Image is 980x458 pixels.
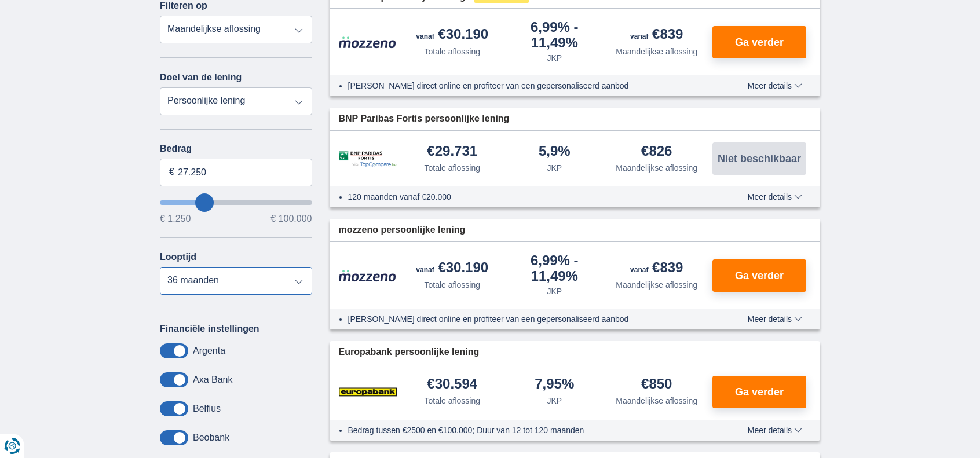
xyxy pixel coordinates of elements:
label: Bedrag [160,144,312,154]
button: Meer details [739,192,811,201]
div: €30.190 [416,261,488,277]
div: 5,9% [539,144,571,160]
div: Maandelijkse aflossing [616,395,697,406]
div: Totale aflossing [424,46,480,57]
span: Ga verder [735,270,784,281]
button: Meer details [739,426,811,435]
div: €839 [630,27,683,43]
span: Europabank persoonlijke lening [339,346,480,359]
button: Niet beschikbaar [712,142,806,175]
span: BNP Paribas Fortis persoonlijke lening [339,112,510,126]
div: Maandelijkse aflossing [616,46,697,57]
div: 7,95% [535,377,574,393]
div: €29.731 [427,144,477,160]
label: Doel van de lening [160,72,242,83]
div: Maandelijkse aflossing [616,279,697,291]
div: JKP [547,52,562,64]
label: Beobank [193,433,229,443]
li: [PERSON_NAME] direct online en profiteer van een gepersonaliseerd aanbod [348,313,705,325]
span: € 1.250 [160,214,191,223]
span: Ga verder [735,387,784,397]
label: Axa Bank [193,375,232,385]
div: Maandelijkse aflossing [616,162,697,174]
li: [PERSON_NAME] direct online en profiteer van een gepersonaliseerd aanbod [348,80,705,91]
li: Bedrag tussen €2500 en €100.000; Duur van 12 tot 120 maanden [348,424,705,436]
button: Meer details [739,314,811,324]
label: Filteren op [160,1,207,11]
div: Totale aflossing [424,395,480,406]
img: product.pl.alt Mozzeno [339,269,397,282]
img: product.pl.alt Mozzeno [339,36,397,49]
div: 6,99% [508,20,601,50]
span: mozzeno persoonlijke lening [339,223,466,237]
div: 6,99% [508,254,601,283]
input: wantToBorrow [160,200,312,205]
span: Meer details [748,426,802,434]
div: €30.594 [427,377,477,393]
div: JKP [547,395,562,406]
div: Totale aflossing [424,162,480,174]
label: Financiële instellingen [160,324,259,334]
button: Meer details [739,81,811,90]
li: 120 maanden vanaf €20.000 [348,191,705,203]
button: Ga verder [712,259,806,292]
img: product.pl.alt BNP Paribas Fortis [339,151,397,167]
label: Looptijd [160,252,196,262]
button: Ga verder [712,376,806,408]
span: Meer details [748,193,802,201]
span: € 100.000 [270,214,312,223]
label: Belfius [193,404,221,414]
div: €826 [641,144,672,160]
div: €30.190 [416,27,488,43]
span: Niet beschikbaar [718,153,801,164]
span: Ga verder [735,37,784,47]
span: Meer details [748,315,802,323]
img: product.pl.alt Europabank [339,378,397,406]
div: JKP [547,285,562,297]
span: Meer details [748,82,802,90]
span: € [169,166,174,179]
div: JKP [547,162,562,174]
button: Ga verder [712,26,806,58]
div: €850 [641,377,672,393]
div: €839 [630,261,683,277]
label: Argenta [193,346,225,356]
div: Totale aflossing [424,279,480,291]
